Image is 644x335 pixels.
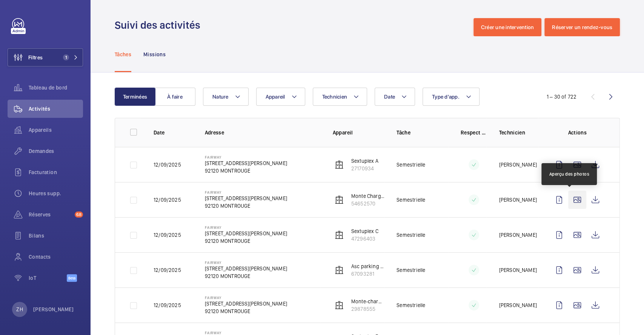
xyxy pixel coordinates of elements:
p: FAIRWAY [205,330,287,335]
p: Tâche [397,129,449,136]
button: À faire [155,88,195,106]
span: Réserves [29,211,72,218]
p: Date [154,129,193,136]
p: [PERSON_NAME] [499,231,536,239]
p: 54652570 [351,200,385,207]
img: elevator.svg [335,160,344,169]
p: FAIRWAY [205,155,287,159]
p: 27170934 [351,165,378,172]
p: [STREET_ADDRESS][PERSON_NAME] [205,265,287,272]
p: Semestrielle [397,231,425,239]
span: Appareil [266,94,285,100]
p: [STREET_ADDRESS][PERSON_NAME] [205,159,287,167]
p: Monte Charge MC1 [351,192,385,200]
img: elevator.svg [335,266,344,275]
p: 92120 MONTROUGE [205,202,287,210]
p: Semestrielle [397,161,425,168]
span: Date [384,94,395,100]
p: Sextuplex C [351,227,378,235]
button: Créer une intervention [473,18,542,36]
span: Contacts [29,253,83,261]
span: Filtres [28,54,43,61]
p: 12/09/2025 [154,301,181,309]
p: Technicien [499,129,538,136]
p: 29878555 [351,305,385,313]
p: [STREET_ADDRESS][PERSON_NAME] [205,300,287,307]
p: Semestrielle [397,301,425,309]
span: Nature [212,94,229,100]
p: Adresse [205,129,321,136]
img: elevator.svg [335,195,344,204]
p: 12/09/2025 [154,266,181,274]
p: Missions [143,51,166,58]
span: Appareils [29,126,83,134]
p: [PERSON_NAME] [499,196,536,204]
p: Sextuplex A [351,157,378,165]
p: Actions [550,129,604,136]
p: 47296403 [351,235,378,242]
span: 1 [63,54,69,60]
p: Semestrielle [397,196,425,204]
button: Type d'app. [423,88,480,106]
span: Type d'app. [432,94,460,100]
p: ZH [16,306,23,313]
p: FAIRWAY [205,260,287,265]
span: Demandes [29,147,83,155]
button: Technicien [313,88,367,106]
span: Facturation [29,168,83,176]
p: [STREET_ADDRESS][PERSON_NAME] [205,230,287,237]
span: Activités [29,105,83,113]
p: Semestrielle [397,266,425,274]
p: 12/09/2025 [154,231,181,239]
button: Nature [203,88,249,106]
p: [PERSON_NAME] [499,266,536,274]
p: 92120 MONTROUGE [205,237,287,245]
button: Date [375,88,415,106]
p: Tâches [115,51,131,58]
p: FAIRWAY [205,190,287,195]
button: Appareil [256,88,305,106]
span: IoT [29,274,67,282]
p: Respect délai [461,129,487,136]
p: FAIRWAY [205,225,287,230]
p: Appareil [333,129,385,136]
p: Asc parking gauche [351,262,385,270]
p: 12/09/2025 [154,161,181,168]
span: Technicien [322,94,347,100]
p: [PERSON_NAME] [33,306,74,313]
p: 92120 MONTROUGE [205,167,287,174]
img: elevator.svg [335,301,344,310]
img: elevator.svg [335,230,344,239]
span: Tableau de bord [29,84,83,91]
button: Terminées [115,88,155,106]
span: 68 [75,211,83,218]
div: Aperçu des photos [549,171,589,178]
span: Bilans [29,232,83,239]
p: 92120 MONTROUGE [205,272,287,280]
h1: Suivi des activités [115,18,205,32]
button: Réserver un rendez-vous [544,18,620,36]
p: Monte-charge 2 [351,298,385,305]
p: 67093281 [351,270,385,278]
p: [STREET_ADDRESS][PERSON_NAME] [205,195,287,202]
span: Beta [67,274,77,282]
p: [PERSON_NAME] [499,301,536,309]
p: 12/09/2025 [154,196,181,204]
div: 1 – 30 of 722 [547,93,576,100]
button: Filtres1 [8,48,83,66]
p: 92120 MONTROUGE [205,307,287,315]
p: FAIRWAY [205,295,287,300]
span: Heures supp. [29,190,83,197]
p: [PERSON_NAME] [499,161,536,168]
